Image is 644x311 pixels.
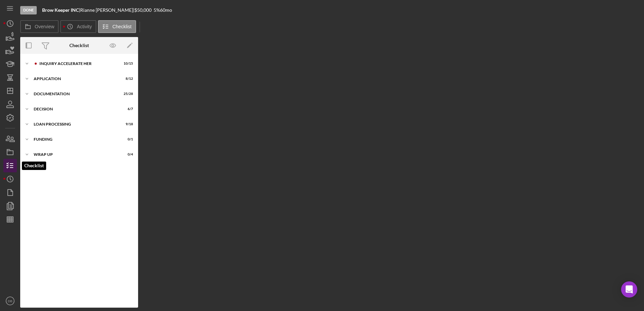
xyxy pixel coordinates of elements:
[112,24,132,29] label: Checklist
[34,122,116,126] div: Loan Processing
[34,77,116,81] div: Application
[3,294,17,308] button: DB
[621,281,637,298] div: Open Intercom Messenger
[42,7,80,13] div: |
[121,62,133,66] div: 10 / 15
[34,107,116,111] div: Decision
[121,107,133,111] div: 6 / 7
[8,299,12,303] text: DB
[134,7,154,13] div: $50,000
[34,152,116,157] div: Wrap up
[121,152,133,157] div: 0 / 4
[154,7,160,13] div: 5 %
[20,20,59,33] button: Overview
[34,92,116,96] div: Documentation
[121,137,133,141] div: 0 / 1
[35,24,54,29] label: Overview
[60,20,96,33] button: Activity
[80,7,134,13] div: Rianne [PERSON_NAME] |
[77,24,92,29] label: Activity
[121,77,133,81] div: 8 / 12
[69,43,89,48] div: Checklist
[98,20,136,33] button: Checklist
[34,137,116,141] div: Funding
[42,7,79,13] b: Brow Keeper INC
[20,6,37,14] div: Done
[121,92,133,96] div: 25 / 28
[121,122,133,126] div: 9 / 18
[160,7,172,13] div: 60 mo
[39,62,116,66] div: Inquiry Accelerate Her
